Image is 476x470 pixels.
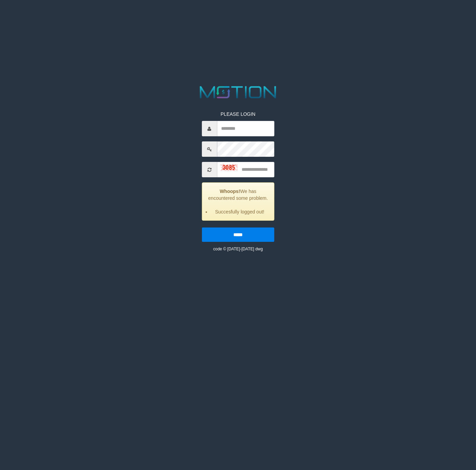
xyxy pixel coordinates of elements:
[220,189,240,194] strong: Whoops!
[202,111,274,117] p: PLEASE LOGIN
[202,182,274,221] div: We has encountered some problem.
[210,208,269,215] li: Succesfully logged out!
[213,247,263,251] small: code © [DATE]-[DATE] dwg
[220,164,237,171] img: captcha
[196,84,280,100] img: MOTION_logo.png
